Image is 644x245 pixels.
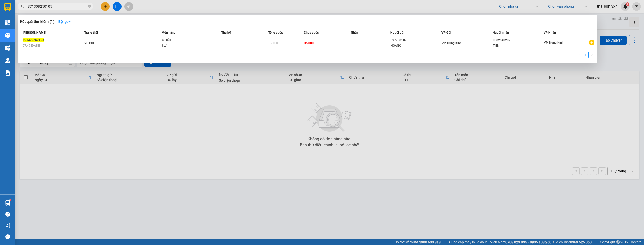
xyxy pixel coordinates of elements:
button: left [577,52,583,58]
img: warehouse-icon [5,58,10,63]
img: dashboard-icon [5,20,10,25]
span: VP Trung Kính [544,41,564,44]
input: Tìm tên, số ĐT hoặc mã đơn [28,4,87,9]
span: Nhãn [351,31,358,34]
span: VP Trung Kính [442,41,462,45]
span: close-circle [88,5,91,8]
span: Thu hộ [221,31,231,34]
span: question-circle [5,212,10,217]
sup: 1 [10,199,11,201]
span: SC1308250105 [23,38,44,42]
span: Trạng thái [84,31,98,34]
span: VP Nhận [544,31,556,34]
strong: Bộ lọc [58,20,72,24]
li: Next Page [589,52,595,58]
span: Tổng cước [268,31,283,34]
a: 1 [583,52,588,58]
div: túi cúc [162,37,199,43]
span: close-circle [88,4,91,9]
span: VP Gửi [441,31,451,34]
span: Người gửi [390,31,404,34]
span: down [68,20,72,23]
span: Chưa cước [304,31,319,34]
div: SL: 1 [162,43,199,49]
button: right [589,52,595,58]
img: warehouse-icon [5,200,10,206]
div: TIẾN [493,43,543,48]
div: HOÀNG [391,43,441,48]
img: logo-vxr [4,3,11,11]
span: Người nhận [493,31,509,34]
span: Món hàng [162,31,175,34]
span: 07:49 [DATE] [23,44,40,47]
span: message [5,234,10,239]
img: warehouse-icon [5,33,10,38]
div: 0977881075 [391,38,441,43]
span: left [578,53,581,56]
span: notification [5,223,10,228]
img: warehouse-icon [5,45,10,51]
li: 1 [583,52,589,58]
div: 0982840202 [493,38,543,43]
span: 35.000 [269,41,278,45]
span: VP Gửi [84,41,94,45]
span: right [590,53,593,56]
span: 35.000 [304,41,314,45]
h3: Kết quả tìm kiếm ( 1 ) [20,19,54,24]
span: [PERSON_NAME] [23,31,46,34]
img: solution-icon [5,70,10,76]
span: search [21,5,24,8]
button: Bộ lọcdown [54,18,76,26]
span: plus-circle [589,40,594,45]
li: Previous Page [577,52,583,58]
